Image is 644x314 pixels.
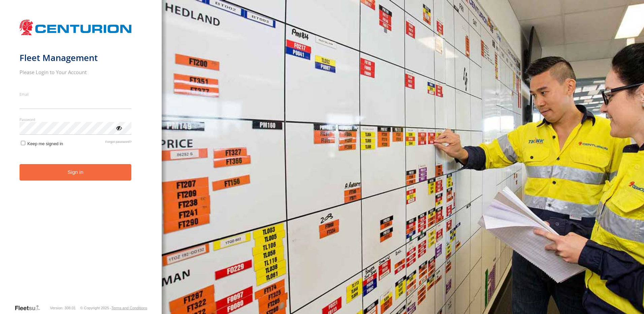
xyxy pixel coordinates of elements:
div: Version: 308.01 [50,306,76,310]
a: Forgot password? [105,140,132,146]
label: Email [20,92,132,97]
button: Sign in [20,164,132,181]
a: Visit our Website [14,305,45,311]
div: ViewPassword [115,124,122,131]
h2: Please Login to Your Account [20,69,132,75]
input: Keep me signed in [21,141,25,145]
h1: Fleet Management [20,52,132,63]
a: Terms and Conditions [111,306,147,310]
div: © Copyright 2025 - [80,306,147,310]
span: Keep me signed in [27,141,63,146]
img: Centurion Transport [20,19,132,36]
form: main [20,16,142,304]
label: Password [20,117,132,122]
